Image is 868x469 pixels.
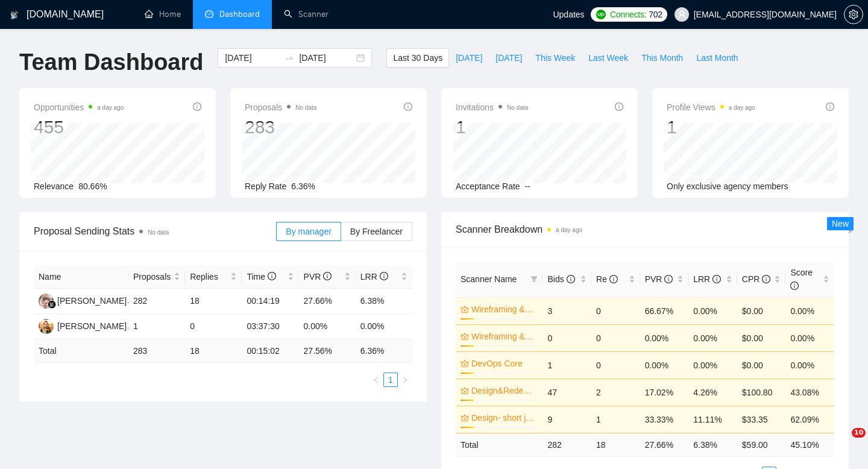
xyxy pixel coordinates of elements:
a: Design&Redesign [471,384,535,397]
button: setting [844,5,863,24]
span: crown [461,386,469,395]
span: info-circle [790,282,799,290]
td: $0.00 [737,351,786,379]
span: Dashboard [219,9,260,19]
button: Last 30 Days [386,48,449,68]
td: 0.00% [640,351,689,379]
a: setting [844,10,863,19]
span: Last Month [696,51,738,65]
span: New [832,219,849,228]
a: homeHome [145,9,181,19]
span: Proposals [133,270,171,283]
td: 282 [542,433,591,456]
span: This Month [641,51,683,65]
span: LRR [360,272,388,282]
td: 0 [542,324,591,351]
button: This Month [635,48,690,68]
th: Replies [185,265,242,289]
iframe: Intercom live chat [827,428,856,457]
span: PVR [304,272,332,282]
td: 283 [128,339,185,363]
div: 1 [456,116,528,139]
span: setting [844,10,863,19]
button: Last Month [690,48,744,68]
td: 0.00% [688,324,737,351]
span: crown [461,332,469,341]
span: info-circle [609,275,618,283]
span: By manager [286,227,331,236]
td: 18 [591,433,640,456]
td: 9 [542,406,591,433]
span: swap-right [285,53,294,63]
span: info-circle [762,275,770,283]
span: dashboard [205,10,213,18]
td: 0.00% [785,324,834,351]
span: LRR [693,274,721,284]
h1: Team Dashboard [19,48,203,77]
button: [DATE] [489,48,529,68]
li: Next Page [398,373,412,387]
td: 0.00% [356,314,412,339]
span: Relevance [34,181,74,191]
td: $33.35 [737,406,786,433]
img: VP [39,319,54,334]
span: 80.66% [78,181,107,191]
span: Re [596,274,618,284]
span: Acceptance Rate [456,181,520,191]
span: Bids [547,274,574,284]
a: searchScanner [284,9,329,19]
span: Replies [190,270,228,283]
a: Design- short job(0) [471,411,535,424]
span: to [285,53,294,63]
li: 1 [383,373,398,387]
li: Previous Page [369,373,383,387]
span: Last Week [588,51,628,65]
a: Wireframing & UX Prototype (without budget) [471,330,535,343]
td: 47 [542,379,591,406]
span: right [401,376,409,383]
a: HH[PERSON_NAME] [39,295,127,305]
span: info-circle [268,272,276,280]
span: info-circle [567,275,575,283]
button: Last Week [582,48,635,68]
time: a day ago [97,104,124,111]
td: 00:14:19 [242,289,298,314]
img: HH [39,294,54,309]
span: Score [790,268,813,291]
span: Scanner Name [461,274,517,284]
span: 702 [649,8,662,21]
span: 10 [852,428,866,438]
td: 11.11% [688,406,737,433]
span: Time [247,272,275,282]
td: 43.08% [785,379,834,406]
a: VP[PERSON_NAME] [39,321,127,330]
span: user [678,10,686,19]
td: 66.67% [640,297,689,324]
span: Scanner Breakdown [456,222,834,237]
td: 17.02% [640,379,689,406]
button: left [369,373,383,387]
a: DevOps Core [471,357,535,370]
span: No data [507,104,528,111]
td: 282 [128,289,185,314]
td: 18 [185,289,242,314]
a: Wireframing & UX Prototype [471,303,535,316]
td: 0 [591,351,640,379]
td: $ 59.00 [737,433,786,456]
td: 0.00% [785,351,834,379]
span: No data [295,104,316,111]
td: 6.36 % [356,339,412,363]
span: Profile Views [667,100,755,115]
span: By Freelancer [350,227,403,236]
td: 33.33% [640,406,689,433]
input: End date [299,51,354,65]
td: 0.00% [640,324,689,351]
td: 6.38 % [688,433,737,456]
span: -- [525,181,530,191]
span: Last 30 Days [393,51,442,65]
div: 1 [667,116,755,139]
td: 0 [591,324,640,351]
th: Proposals [128,265,185,289]
td: Total [34,339,128,363]
td: 3 [542,297,591,324]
